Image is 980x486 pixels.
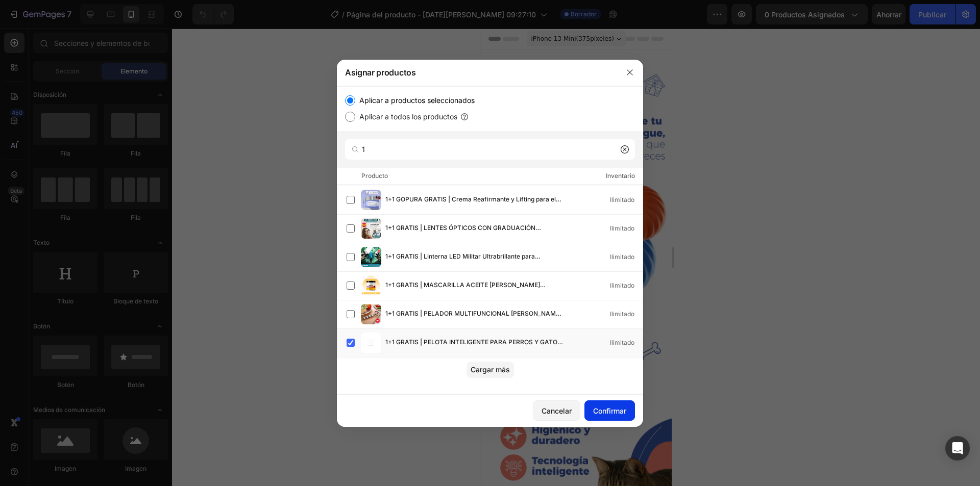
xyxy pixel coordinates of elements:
font: 1+1 GRATIS | PELOTA INTELIGENTE PARA PERROS Y GATOS - PETYPOP™ [385,338,563,356]
font: Ilimitado [610,282,634,289]
font: Aplicar a productos seleccionados [359,96,475,105]
font: 1+1 GOPURA GRATIS | Crema Reafirmante y Lifting para el Cuello [385,195,561,213]
button: Cancelar [533,400,580,421]
font: iPhone 13 Mini [51,7,96,14]
img: imagen del producto [361,332,381,353]
font: ( [96,7,99,14]
font: COMPRAR AHORA [38,288,131,298]
img: imagen del producto [361,304,381,324]
font: Inventario [606,172,635,180]
font: 375 [98,7,110,14]
font: Ilimitado [610,339,634,346]
button: COMPRAR AHORA [32,282,159,304]
font: 1+1 GRATIS | Linterna LED Militar Ultrabrillante para emergencias - TITANFORCE™ [385,252,541,270]
font: Asignar productos [345,67,416,78]
font: Aplicar a todos los productos [359,112,457,121]
font: Ilimitado [610,196,634,203]
img: imagen del producto [361,247,381,267]
img: imagen del producto [361,275,381,296]
button: Cargar más [467,362,514,378]
font: Ilimitado [610,310,634,318]
font: Producto [361,172,388,180]
font: Ilimitado [610,224,634,232]
font: 1+1 GRATIS | MASCARILLA ACEITE [PERSON_NAME] SOLTERRA® [385,281,546,299]
font: Cancelar [542,406,572,415]
font: Ilimitado [610,253,634,261]
img: imagen del producto [361,218,381,239]
font: Cargar más [471,365,510,374]
input: Buscar productos [345,139,635,160]
div: Abrir Intercom Messenger [945,436,970,461]
font: 1+1 GRATIS | LENTES ÓPTICOS CON GRADUACIÓN INTELIGENTE - ONEPOWER [385,224,541,242]
button: Confirmar [584,400,635,421]
img: imagen del producto [361,190,381,210]
font: Confirmar [593,406,626,415]
font: 1+1 GRATIS | PELADOR MULTIFUNCIONAL [PERSON_NAME] INOXIDABLE - BIDCUTTER™ [385,310,561,327]
font: píxeles) [110,7,134,14]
